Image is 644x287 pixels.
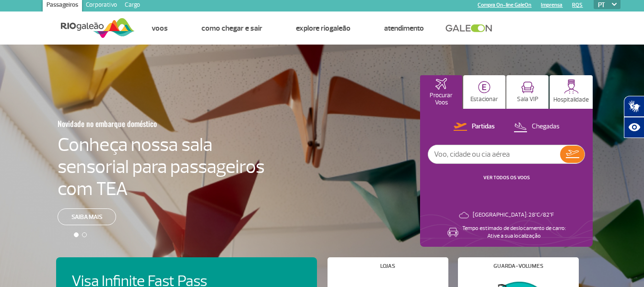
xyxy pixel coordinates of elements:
p: [GEOGRAPHIC_DATA]: 28°C/82°F [473,211,554,219]
p: Tempo estimado de deslocamento de carro: Ative a sua localização [462,225,566,240]
h4: Conheça nossa sala sensorial para passageiros com TEA [58,134,265,200]
img: airplaneHomeActive.svg [435,78,447,90]
button: Procurar Voos [420,75,462,109]
img: vipRoom.svg [521,81,534,93]
button: Sala VIP [506,75,549,109]
h4: Guarda-volumes [493,264,543,269]
a: RQS [572,2,583,8]
button: Hospitalidade [550,75,593,109]
button: Estacionar [463,75,505,109]
a: Saiba mais [58,208,116,225]
p: Chegadas [532,122,560,131]
p: Estacionar [470,96,498,103]
a: VER TODOS OS VOOS [483,174,530,181]
a: Imprensa [541,2,562,8]
a: Compra On-line GaleOn [478,2,531,8]
p: Sala VIP [517,96,539,103]
h3: Novidade no embarque doméstico [58,114,218,134]
img: carParkingHome.svg [478,81,491,93]
button: Abrir tradutor de língua de sinais. [624,96,644,117]
button: Partidas [451,121,498,133]
a: Explore RIOgaleão [296,23,351,33]
button: VER TODOS OS VOOS [480,174,533,182]
a: Como chegar e sair [201,23,262,33]
p: Procurar Voos [425,92,457,106]
input: Voo, cidade ou cia aérea [428,145,560,163]
div: Plugin de acessibilidade da Hand Talk. [624,96,644,138]
h4: Lojas [380,264,395,269]
p: Hospitalidade [553,96,589,103]
a: Voos [152,23,168,33]
img: hospitality.svg [564,79,579,94]
button: Abrir recursos assistivos. [624,117,644,138]
p: Partidas [472,122,495,131]
button: Chegadas [511,121,562,133]
a: Atendimento [384,23,424,33]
